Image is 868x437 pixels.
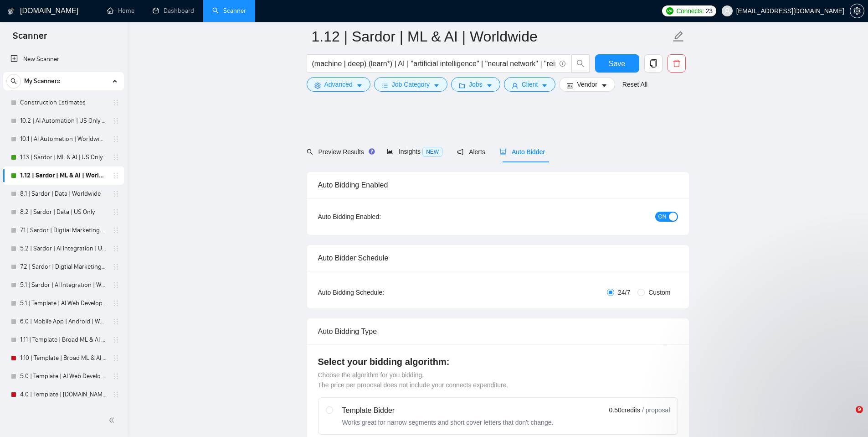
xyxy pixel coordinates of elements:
[541,82,548,89] span: caret-down
[20,385,107,404] a: 4.0 | Template | [DOMAIN_NAME] | Worldwide
[307,148,372,156] span: Preview Results
[318,245,678,271] div: Auto Bidder Schedule
[622,79,647,89] a: Reset All
[457,148,485,156] span: Alerts
[645,287,674,297] span: Custom
[112,190,119,198] span: holder
[6,74,21,88] button: search
[112,281,119,289] span: holder
[20,239,107,258] a: 5.2 | Sardor | AI Integration | US Only
[560,61,565,67] span: info-circle
[601,82,607,89] span: caret-down
[645,59,662,68] span: copy
[318,371,508,389] span: Choose the algorithm for you bidding. The price per proposal does not include your connects expen...
[614,287,634,297] span: 24/7
[153,7,194,15] a: dashboardDashboard
[112,208,119,216] span: holder
[112,154,119,161] span: holder
[387,148,442,155] span: Insights
[706,6,713,16] span: 23
[571,54,590,73] button: search
[374,77,447,92] button: barsJob Categorycaret-down
[20,130,107,148] a: 10.1 | AI Automation | Worldwide | Simple Sardor
[522,79,538,89] span: Client
[108,416,118,425] span: double-left
[500,149,506,155] span: robot
[20,258,107,276] a: 7.2 | Sardor | Digtial Marketing PPC | US Only
[312,58,555,69] input: Search Freelance Jobs...
[20,312,107,331] a: 6.0 | Mobile App | Android | Worldwide
[837,406,859,428] iframe: Intercom live chat
[668,59,685,68] span: delete
[112,391,119,398] span: holder
[7,78,21,84] span: search
[433,82,440,89] span: caret-down
[112,117,119,125] span: holder
[307,77,370,92] button: settingAdvancedcaret-down
[850,4,864,18] button: setting
[20,349,107,367] a: 1.10 | Template | Broad ML & AI | Worldwide
[609,405,640,415] span: 0.50 credits
[856,406,863,413] span: 9
[422,147,442,157] span: NEW
[318,318,678,344] div: Auto Bidding Type
[382,82,388,89] span: bars
[112,318,119,325] span: holder
[20,367,107,385] a: 5.0 | Template | AI Web Development | [GEOGRAPHIC_DATA] Only
[107,7,134,15] a: homeHome
[20,166,107,185] a: 1.12 | Sardor | ML & AI | Worldwide
[307,149,313,155] span: search
[577,79,597,89] span: Vendor
[20,112,107,130] a: 10.2 | AI Automation | US Only | Simple Sardor
[20,276,107,294] a: 5.1 | Sardor | AI Integration | Worldwide
[318,212,438,222] div: Auto Bidding Enabled:
[112,263,119,271] span: holder
[24,72,60,90] span: My Scanners
[356,82,363,89] span: caret-down
[673,31,684,42] span: edit
[112,135,119,143] span: holder
[318,172,678,198] div: Auto Bidding Enabled
[112,373,119,380] span: holder
[20,331,107,349] a: 1.11 | Template | Broad ML & AI | [GEOGRAPHIC_DATA] Only
[724,8,730,14] span: user
[658,212,667,222] span: ON
[112,227,119,234] span: holder
[342,418,554,427] div: Works great for narrow segments and short cover letters that don't change.
[451,77,500,92] button: folderJobscaret-down
[387,148,393,155] span: area-chart
[559,77,615,92] button: idcardVendorcaret-down
[112,172,119,179] span: holder
[459,82,465,89] span: folder
[112,300,119,307] span: holder
[486,82,493,89] span: caret-down
[392,79,430,89] span: Job Category
[595,54,639,73] button: Save
[368,147,376,156] div: Tooltip anchor
[642,406,670,415] span: / proposal
[666,7,673,15] img: upwork-logo.png
[20,203,107,221] a: 8.2 | Sardor | Data | US Only
[8,4,14,19] img: logo
[20,94,107,112] a: Construction Estimates
[342,405,554,416] div: Template Bidder
[644,54,663,73] button: copy
[10,50,117,68] a: New Scanner
[457,149,463,155] span: notification
[20,221,107,239] a: 7.1 | Sardor | Digtial Marketing PPC | Worldwide
[112,336,119,343] span: holder
[212,7,246,15] a: searchScanner
[112,99,119,106] span: holder
[20,185,107,203] a: 8.1 | Sardor | Data | Worldwide
[112,245,119,252] span: holder
[500,148,545,156] span: Auto Bidder
[567,82,573,89] span: idcard
[469,79,483,89] span: Jobs
[312,25,671,48] input: Scanner name...
[504,77,556,92] button: userClientcaret-down
[850,7,864,15] a: setting
[668,54,686,73] button: delete
[112,354,119,362] span: holder
[3,50,124,68] li: New Scanner
[20,148,107,166] a: 1.13 | Sardor | ML & AI | US Only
